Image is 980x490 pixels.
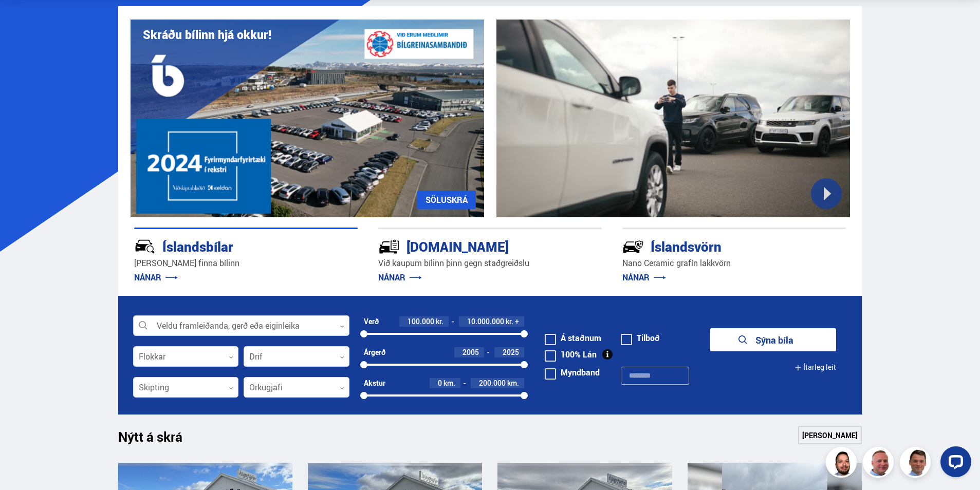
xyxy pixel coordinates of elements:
iframe: LiveChat chat widget [932,442,975,485]
button: Sýna bíla [710,328,836,351]
span: 10.000.000 [467,316,504,326]
h1: Skráðu bílinn hjá okkur! [143,28,271,42]
div: Akstur [364,379,385,387]
a: NÁNAR [622,272,666,283]
label: 100% Lán [545,350,597,359]
span: km. [507,379,519,387]
h1: Nýtt á skrá [118,429,200,450]
img: FbJEzSuNWCJXmdc-.webp [901,448,932,479]
div: Íslandsbílar [134,237,321,255]
p: Nano Ceramic grafín lakkvörn [622,257,846,269]
img: tr5P-W3DuiFaO7aO.svg [378,236,400,257]
img: eKx6w-_Home_640_.png [131,20,484,217]
img: JRvxyua_JYH6wB4c.svg [134,236,156,257]
img: siFngHWaQ9KaOqBr.png [864,448,895,479]
span: kr. [436,317,443,326]
label: Myndband [545,368,600,376]
span: + [515,317,519,326]
span: 2005 [463,347,479,357]
button: Ítarleg leit [794,356,836,379]
a: NÁNAR [134,272,178,283]
img: -Svtn6bYgwAsiwNX.svg [622,236,644,257]
span: 2025 [503,347,519,357]
div: [DOMAIN_NAME] [378,237,565,255]
label: Tilboð [621,334,660,342]
p: Við kaupum bílinn þinn gegn staðgreiðslu [378,257,602,269]
span: 0 [438,378,442,388]
span: kr. [506,317,513,326]
a: [PERSON_NAME] [798,426,862,444]
span: 100.000 [408,316,434,326]
div: Íslandsvörn [622,237,809,255]
img: nhp88E3Fdnt1Opn2.png [827,448,858,479]
div: Verð [364,317,379,326]
span: km. [443,379,455,387]
a: NÁNAR [378,272,422,283]
div: Árgerð [364,348,385,356]
span: 200.000 [479,378,506,388]
a: SÖLUSKRÁ [417,191,476,209]
p: [PERSON_NAME] finna bílinn [134,257,358,269]
label: Á staðnum [545,334,601,342]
